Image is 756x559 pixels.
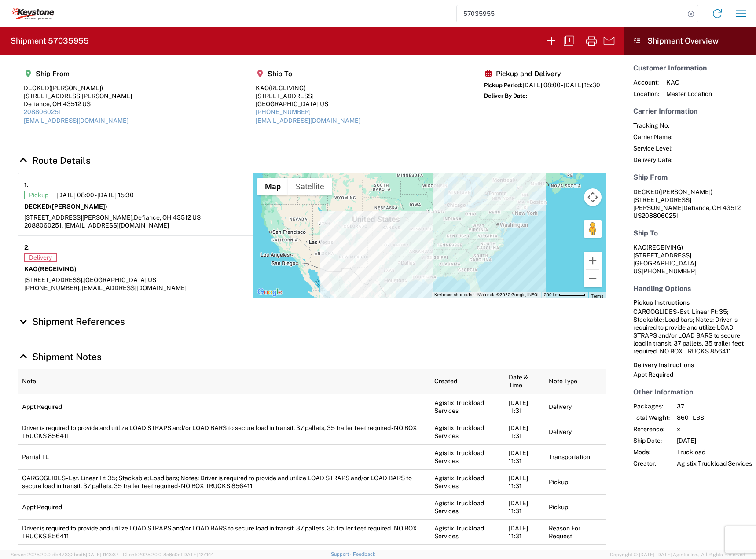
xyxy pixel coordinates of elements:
[430,469,504,494] td: Agistix Truckload Services
[633,188,747,220] address: Defiance, OH 43512 US
[544,394,606,419] td: Delivery
[677,437,752,445] span: [DATE]
[257,178,288,195] button: Show street map
[504,419,544,444] td: [DATE] 11:31
[544,444,606,469] td: Transportation
[11,36,89,46] h2: Shipment 57035955
[504,494,544,519] td: [DATE] 11:31
[430,419,504,444] td: Agistix Truckload Services
[430,394,504,419] td: Agistix Truckload Services
[633,371,747,379] div: Appt Required
[269,85,305,92] span: (RECEIVING)
[24,253,57,262] span: Delivery
[24,276,84,283] span: [STREET_ADDRESS],
[504,369,544,394] th: Date & Time
[633,156,672,164] span: Delivery Date:
[288,178,332,195] button: Show satellite imagery
[633,133,672,141] span: Carrier Name:
[633,388,747,396] h5: Other Information
[182,552,214,557] span: [DATE] 12:11:14
[49,85,103,92] span: ([PERSON_NAME])
[255,287,284,298] img: Google
[84,276,156,283] span: [GEOGRAPHIC_DATA] US
[541,292,588,298] button: Map Scale: 500 km per 57 pixels
[646,244,683,251] span: (RECEIVING)
[633,196,691,211] span: [STREET_ADDRESS][PERSON_NAME]
[677,460,752,467] span: Agistix Truckload Services
[633,64,747,72] h5: Customer Information
[677,425,752,433] span: x
[633,402,670,410] span: Packages:
[18,394,430,419] td: Appt Required
[504,469,544,494] td: [DATE] 11:31
[18,351,102,362] a: Hide Details
[591,294,603,298] a: Terms
[484,82,523,88] span: Pickup Period:
[24,117,128,124] a: [EMAIL_ADDRESS][DOMAIN_NAME]
[504,444,544,469] td: [DATE] 11:31
[584,252,602,269] button: Zoom in
[256,117,360,124] a: [EMAIL_ADDRESS][DOMAIN_NAME]
[24,265,77,272] strong: KAO
[477,292,539,297] span: Map data ©2025 Google, INEGI
[633,308,747,355] div: CARGOGLIDES - Est. Linear Ft: 35; Stackable; Load bars; Notes: Driver is required to provide and ...
[434,292,472,298] button: Keyboard shortcuts
[256,70,360,78] h5: Ship To
[18,316,125,327] a: Show Details
[584,270,602,287] button: Zoom out
[24,191,53,199] span: Pickup
[134,214,201,221] span: Defiance, OH 43512 US
[544,494,606,519] td: Pickup
[56,191,134,199] span: [DATE] 08:00 - [DATE] 15:30
[523,81,600,88] span: [DATE] 08:00 - [DATE] 15:30
[659,188,712,195] span: ([PERSON_NAME])
[24,221,247,229] div: 2088060251, [EMAIL_ADDRESS][DOMAIN_NAME]
[18,519,430,544] td: Driver is required to provide and utilize LOAD STRAPS and/or LOAD BARS to secure load in transit....
[86,552,119,557] span: [DATE] 11:13:37
[633,244,691,259] span: KAO [STREET_ADDRESS]
[544,469,606,494] td: Pickup
[633,243,747,275] address: [GEOGRAPHIC_DATA] US
[24,242,30,253] strong: 2.
[633,144,672,152] span: Service Level:
[18,469,430,494] td: CARGOGLIDES - Est. Linear Ft: 35; Stackable; Load bars; Notes: Driver is required to provide and ...
[484,70,600,78] h5: Pickup and Delivery
[633,284,747,293] h5: Handling Options
[544,292,559,297] span: 500 km
[584,188,602,206] button: Map camera controls
[353,552,375,557] a: Feedback
[666,90,712,98] span: Master Location
[430,444,504,469] td: Agistix Truckload Services
[18,494,430,519] td: Appt Required
[544,419,606,444] td: Delivery
[633,188,659,195] span: DECKED
[633,229,747,237] h5: Ship To
[18,419,430,444] td: Driver is required to provide and utilize LOAD STRAPS and/or LOAD BARS to secure load in transit....
[677,402,752,410] span: 37
[610,551,745,559] span: Copyright © [DATE]-[DATE] Agistix Inc., All Rights Reserved
[18,444,430,469] td: Partial TL
[24,214,134,221] span: [STREET_ADDRESS][PERSON_NAME],
[666,78,712,86] span: KAO
[24,92,132,100] div: [STREET_ADDRESS][PERSON_NAME]
[18,369,430,394] th: Note
[331,552,353,557] a: Support
[544,519,606,544] td: Reason For Request
[24,100,132,108] div: Defiance, OH 43512 US
[544,369,606,394] th: Note Type
[24,284,247,292] div: [PHONE_NUMBER], [EMAIL_ADDRESS][DOMAIN_NAME]
[430,519,504,544] td: Agistix Truckload Services
[624,27,756,55] header: Shipment Overview
[256,108,311,115] a: [PHONE_NUMBER]
[642,212,679,219] span: 2088060251
[642,268,697,275] span: [PHONE_NUMBER]
[633,173,747,181] h5: Ship From
[633,425,670,433] span: Reference:
[24,180,29,191] strong: 1.
[11,552,119,557] span: Server: 2025.20.0-db47332bad5
[256,100,360,108] div: [GEOGRAPHIC_DATA] US
[504,519,544,544] td: [DATE] 11:31
[633,460,670,467] span: Creator:
[484,92,528,99] span: Deliver By Date:
[255,287,284,298] a: Open this area in Google Maps (opens a new window)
